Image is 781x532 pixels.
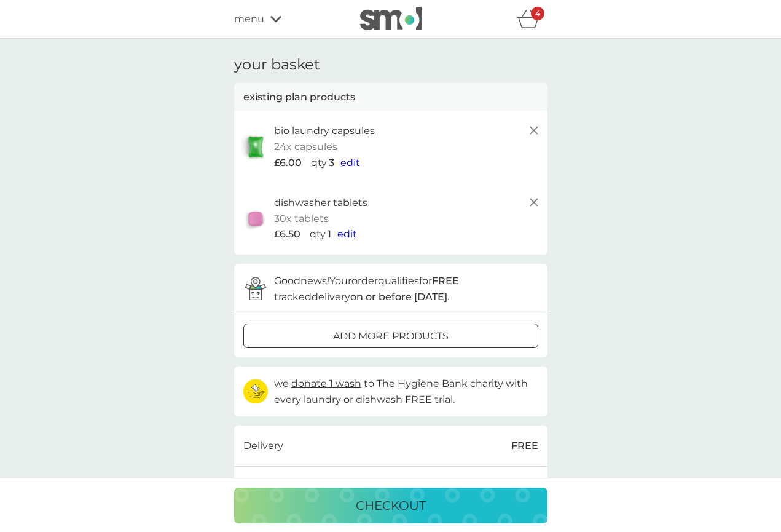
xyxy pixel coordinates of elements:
p: we to The Hygiene Bank charity with every laundry or dishwash FREE trial. [274,376,538,407]
p: qty [311,155,327,171]
strong: on or before [DATE] [350,291,447,303]
span: edit [340,157,360,169]
p: existing plan products [243,89,355,105]
span: menu [234,11,264,27]
span: edit [337,228,357,240]
p: dishwasher tablets [274,195,367,211]
p: bio laundry capsules [274,123,375,139]
p: 24x capsules [274,139,337,155]
span: £6.50 [274,226,300,242]
img: smol [360,7,422,30]
h3: your basket [234,56,320,74]
p: 1 [328,226,331,242]
p: add more products [333,328,449,344]
p: FREE [511,438,538,454]
p: Delivery [243,438,283,454]
button: edit [340,155,360,171]
span: donate 1 wash [291,378,361,389]
p: 30x tablets [274,211,329,227]
p: qty [310,226,326,242]
span: £6.00 [274,155,302,171]
button: add more products [243,324,538,348]
p: checkout [356,496,426,515]
div: basket [517,7,547,31]
button: edit [337,226,357,242]
strong: FREE [432,275,459,287]
p: Good news! Your order qualifies for tracked delivery . [274,273,538,304]
button: checkout [234,488,547,523]
p: 3 [329,155,334,171]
